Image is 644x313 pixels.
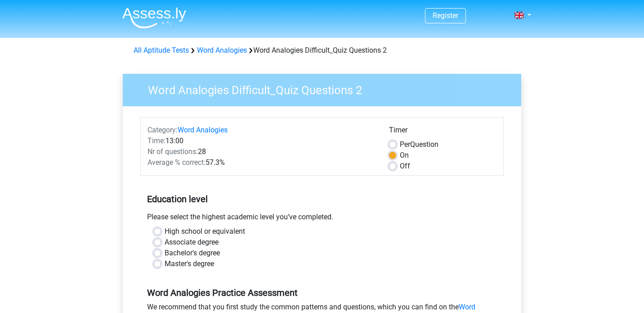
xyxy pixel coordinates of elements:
[165,259,214,269] label: Master's degree
[147,190,497,208] h5: Education level
[122,7,186,28] img: Assessly
[165,237,219,248] label: Associate degree
[389,125,496,139] div: Timer
[400,140,410,149] span: Per
[141,146,382,157] div: 28
[400,161,410,172] label: Off
[165,248,220,259] label: Bachelor's degree
[134,46,189,54] a: All Aptitude Tests
[197,46,247,54] a: Word Analogies
[433,11,458,20] a: Register
[148,147,198,156] span: Nr of questions:
[400,139,438,150] label: Question
[141,136,382,146] div: 13:00
[148,158,206,167] span: Average % correct:
[148,126,178,134] span: Category:
[130,45,514,56] div: Word Analogies Difficult_Quiz Questions 2
[147,287,497,298] h5: Word Analogies Practice Assessment
[137,80,514,97] h3: Word Analogies Difficult_Quiz Questions 2
[141,157,382,168] div: 57.3%
[400,150,409,161] label: On
[165,226,245,237] label: High school or equivalent
[178,126,228,134] a: Word Analogies
[140,212,504,226] div: Please select the highest academic level you’ve completed.
[148,136,165,145] span: Time:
